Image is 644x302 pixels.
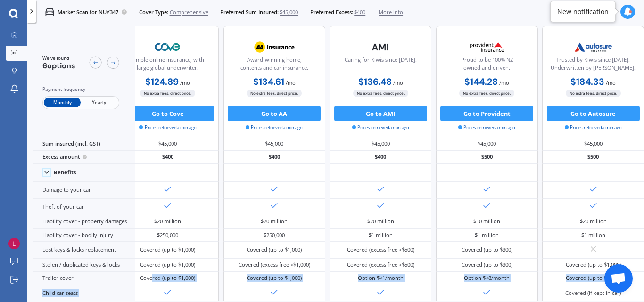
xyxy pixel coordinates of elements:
div: $45,000 [223,137,325,150]
div: Simple online insurance, with large global underwriter. [124,56,212,75]
a: Open chat [604,264,633,293]
b: $134.61 [253,76,284,88]
span: Prices retrieved a min ago [352,124,409,131]
div: $20 million [580,218,607,225]
div: Covered (up to $300) [462,246,512,253]
div: Option $<8/month [464,274,510,282]
button: Go to AA [228,106,321,121]
button: Go to AMI [334,106,427,121]
div: $45,000 [330,137,431,150]
span: No extra fees, direct price. [459,90,514,97]
span: / mo [499,79,509,86]
div: Covered (up to $1,000) [140,274,195,282]
span: / mo [180,79,190,86]
div: Child car seats [33,285,135,302]
div: Proud to be 100% NZ owned and driven. [443,56,531,75]
div: $1 million [581,231,605,239]
b: $124.89 [145,76,179,88]
span: No extra fees, direct price. [566,90,621,97]
div: Liability cover - property damages [33,215,135,229]
button: Go to Autosure [547,106,640,121]
div: New notification [557,7,609,16]
div: Benefits [54,169,76,176]
div: Liability cover - bodily injury [33,229,135,242]
img: car.f15378c7a67c060ca3f3.svg [45,8,54,16]
div: $20 million [367,218,394,225]
b: $184.33 [570,76,604,88]
div: Covered (up to $1,000) [566,274,621,282]
div: Covered (up to $1,000) [566,261,621,269]
div: $45,000 [117,137,219,150]
div: Covered (up to $1,000) [247,246,302,253]
div: Caring for Kiwis since [DATE]. [345,56,417,75]
div: $250,000 [157,231,178,239]
div: Stolen / duplicated keys & locks [33,259,135,272]
div: $400 [117,151,219,164]
img: Provident.png [462,38,512,57]
img: ACg8ocIkx-Tojm3jX9NPq9u4IpRGen4AyV_gEhtlx9d-RWsWdrMk7w=s96-c [8,238,20,249]
div: Covered (if kept in car) [565,289,621,297]
div: Payment frequency [42,86,119,93]
div: Covered (up to $1,000) [247,274,302,282]
img: AA.webp [249,38,299,57]
span: Prices retrieved a min ago [565,124,622,131]
div: $20 million [261,218,288,225]
img: Cove.webp [143,38,193,57]
span: Preferred Sum Insured: [220,8,279,16]
span: / mo [606,79,616,86]
div: Covered (up to $1,000) [140,261,195,269]
div: Trailer cover [33,272,135,285]
span: $400 [354,8,365,16]
div: $10 million [473,218,500,225]
span: More info [379,8,403,16]
div: $1 million [475,231,499,239]
div: $45,000 [542,137,644,150]
span: 6 options [42,61,75,71]
img: Autosure.webp [569,38,619,57]
span: No extra fees, direct price. [353,90,408,97]
div: Covered (excess free <$500) [347,246,414,253]
div: Covered (excess free <$1,000) [239,261,310,269]
div: Option $<1/month [358,274,404,282]
span: / mo [286,79,296,86]
div: Damage to your car [33,182,135,198]
b: $144.28 [464,76,498,88]
div: $500 [542,151,644,164]
span: We've found [42,55,75,62]
div: $400 [223,151,325,164]
b: $136.48 [358,76,392,88]
div: $250,000 [264,231,285,239]
span: Preferred Excess: [310,8,353,16]
div: Trusted by Kiwis since [DATE]. Underwritten by [PERSON_NAME]. [549,56,637,75]
span: Prices retrieved a min ago [139,124,196,131]
div: $1 million [369,231,393,239]
div: Covered (excess free <$500) [347,261,414,269]
button: Go to Provident [440,106,533,121]
span: Comprehensive [170,8,208,16]
span: $45,000 [280,8,298,16]
span: No extra fees, direct price. [247,90,302,97]
button: Go to Cove [122,106,215,121]
div: Sum insured (incl. GST) [33,137,135,150]
div: Lost keys & locks replacement [33,242,135,258]
span: No extra fees, direct price. [140,90,195,97]
span: Cover Type: [139,8,168,16]
div: $45,000 [436,137,538,150]
span: / mo [393,79,403,86]
div: $500 [436,151,538,164]
span: Yearly [81,98,117,108]
div: Excess amount [33,151,135,164]
span: Monthly [44,98,81,108]
div: Covered (up to $1,000) [140,246,195,253]
div: $20 million [154,218,181,225]
span: Prices retrieved a min ago [246,124,303,131]
div: Theft of your car [33,199,135,215]
div: $400 [330,151,431,164]
span: Prices retrieved a min ago [458,124,515,131]
img: AMI-text-1.webp [355,38,405,57]
p: Market Scan for NUY347 [58,8,118,16]
div: Covered (up to $300) [462,261,512,269]
div: Award-winning home, contents and car insurance. [230,56,318,75]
